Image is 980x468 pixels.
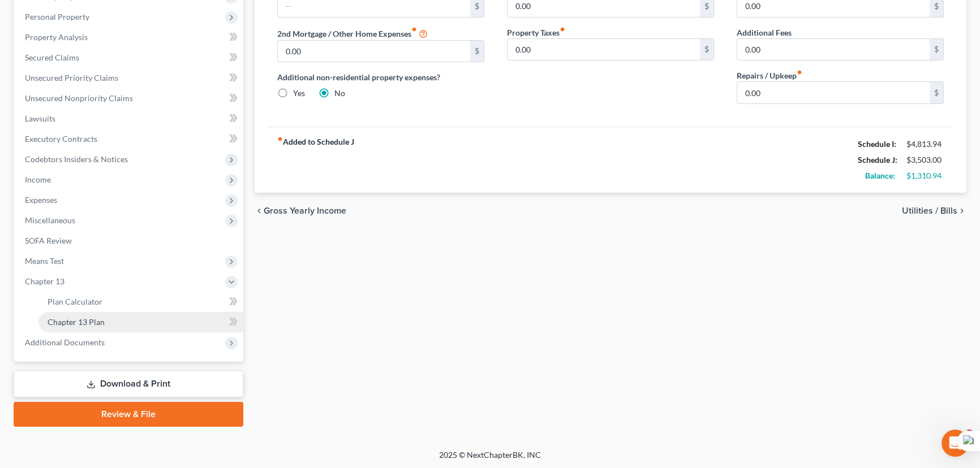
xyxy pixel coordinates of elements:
[470,41,484,62] div: $
[858,139,896,149] strong: Schedule I:
[16,88,243,109] a: Unsecured Nonpriority Claims
[942,430,969,457] iframe: Intercom live chat
[25,195,57,205] span: Expenses
[902,206,957,215] span: Utilities / Bills
[902,206,966,215] button: Utilities / Bills chevron_right
[25,53,79,62] span: Secured Claims
[255,206,264,215] i: chevron_left
[737,70,802,81] label: Repairs / Upkeep
[25,12,89,21] span: Personal Property
[16,27,243,47] a: Property Analysis
[25,32,88,42] span: Property Analysis
[14,402,243,427] a: Review & File
[25,114,55,123] span: Lawsuits
[25,175,51,184] span: Income
[906,138,944,150] div: $4,813.94
[858,155,897,164] strong: Schedule J:
[25,154,128,164] span: Codebtors Insiders & Notices
[14,371,243,397] a: Download & Print
[277,27,428,40] label: 2nd Mortgage / Other Home Expenses
[277,136,283,142] i: fiber_manual_record
[25,93,133,103] span: Unsecured Nonpriority Claims
[334,88,345,99] label: No
[957,206,966,215] i: chevron_right
[264,206,346,215] span: Gross Yearly Income
[25,276,65,286] span: Chapter 13
[16,68,243,88] a: Unsecured Priority Claims
[277,71,484,83] label: Additional non-residential property expenses?
[38,312,243,332] a: Chapter 13 Plan
[507,27,565,38] label: Property Taxes
[278,41,470,62] input: --
[906,154,944,166] div: $3,503.00
[25,134,97,144] span: Executory Contracts
[25,73,118,83] span: Unsecured Priority Claims
[865,171,895,180] strong: Balance:
[797,70,802,75] i: fiber_manual_record
[16,109,243,129] a: Lawsuits
[411,27,417,32] i: fiber_manual_record
[906,170,944,181] div: $1,310.94
[737,39,930,60] input: --
[25,256,64,266] span: Means Test
[16,47,243,68] a: Secured Claims
[700,39,713,60] div: $
[737,27,792,38] label: Additional Fees
[277,136,354,184] strong: Added to Schedule J
[255,206,346,215] button: chevron_left Gross Yearly Income
[930,39,943,60] div: $
[965,430,974,439] span: 3
[560,27,565,32] i: fiber_manual_record
[25,236,72,245] span: SOFA Review
[930,82,943,103] div: $
[48,317,105,327] span: Chapter 13 Plan
[16,129,243,149] a: Executory Contracts
[737,82,930,103] input: --
[293,88,305,99] label: Yes
[25,337,105,347] span: Additional Documents
[48,297,102,306] span: Plan Calculator
[508,39,700,60] input: --
[25,215,75,225] span: Miscellaneous
[38,292,243,312] a: Plan Calculator
[16,231,243,251] a: SOFA Review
